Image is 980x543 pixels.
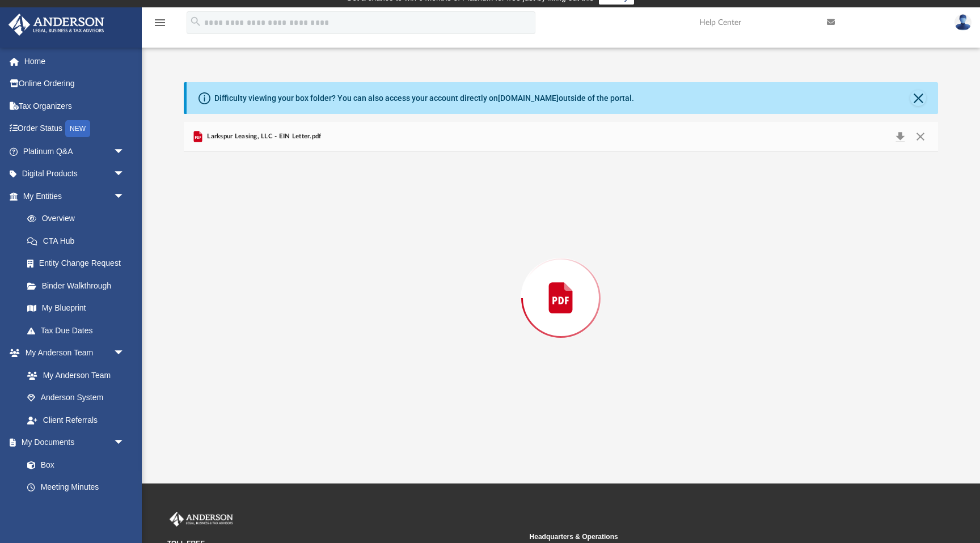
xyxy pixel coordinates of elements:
span: arrow_drop_down [113,342,136,365]
a: Tax Organizers [8,95,142,117]
img: Anderson Advisors Platinum Portal [167,512,235,527]
a: Meeting Minutes [16,476,136,499]
div: Preview [184,122,938,444]
a: Client Referrals [16,409,136,431]
button: Close [910,90,926,106]
span: arrow_drop_down [113,431,136,455]
a: CTA Hub [16,230,142,252]
a: Binder Walkthrough [16,274,142,297]
img: User Pic [954,14,971,31]
a: My Blueprint [16,297,136,320]
i: menu [153,16,167,29]
a: Online Ordering [8,73,142,95]
span: arrow_drop_down [113,185,136,208]
a: My Anderson Teamarrow_drop_down [8,342,136,364]
a: Box [16,453,130,476]
a: Entity Change Request [16,252,142,275]
a: Order StatusNEW [8,117,142,141]
a: My Entitiesarrow_drop_down [8,185,142,207]
i: search [189,15,202,28]
div: Difficulty viewing your box folder? You can also access your account directly on outside of the p... [214,92,634,104]
span: arrow_drop_down [113,163,136,186]
span: Larkspur Leasing, LLC - EIN Letter.pdf [205,131,321,142]
a: Digital Productsarrow_drop_down [8,163,142,185]
button: Download [890,129,910,145]
a: Tax Due Dates [16,319,142,342]
a: menu [153,22,167,29]
a: My Anderson Team [16,364,130,387]
span: arrow_drop_down [113,140,136,163]
button: Close [910,129,931,145]
a: [DOMAIN_NAME] [498,94,559,103]
a: Platinum Q&Aarrow_drop_down [8,140,142,163]
a: Overview [16,207,142,230]
a: Home [8,50,142,73]
img: Anderson Advisors Platinum Portal [5,14,108,36]
div: NEW [65,120,90,137]
a: Forms Library [16,498,130,521]
a: My Documentsarrow_drop_down [8,431,136,454]
a: Anderson System [16,387,136,409]
small: Headquarters & Operations [530,532,884,542]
